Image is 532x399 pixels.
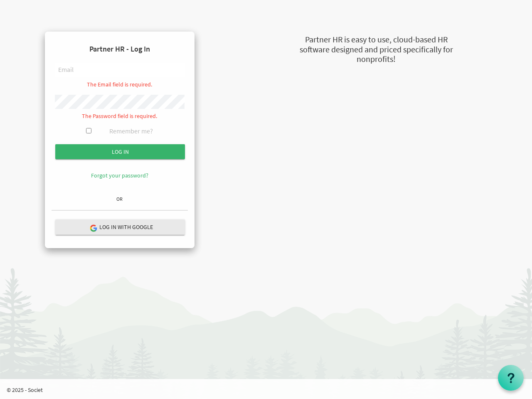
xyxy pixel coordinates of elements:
label: Remember me? [109,126,153,136]
h6: OR [52,196,188,202]
a: Forgot your password? [91,172,148,179]
input: Log in [55,144,185,159]
span: The Email field is required. [87,81,152,88]
div: Partner HR is easy to use, cloud-based HR [258,34,495,46]
div: nonprofits! [258,53,495,65]
span: The Password field is required. [82,112,157,120]
button: Log in with Google [55,219,185,235]
img: google-logo.png [89,224,97,232]
h4: Partner HR - Log In [52,38,188,60]
div: software designed and priced specifically for [258,44,495,56]
input: Email [55,63,185,77]
p: © 2025 - Societ [7,386,532,394]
